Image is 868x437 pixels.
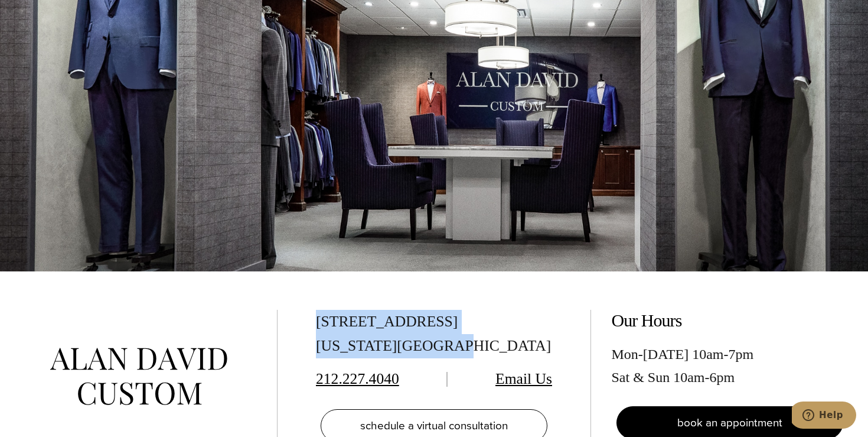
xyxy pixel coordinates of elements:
[612,310,848,331] h2: Our Hours
[360,417,508,434] span: schedule a virtual consultation
[677,414,782,431] span: book an appointment
[495,370,552,387] a: Email Us
[50,348,227,405] img: alan david custom
[316,370,399,387] a: 212.227.4040
[316,310,552,358] div: [STREET_ADDRESS] [US_STATE][GEOGRAPHIC_DATA]
[612,343,848,389] div: Mon-[DATE] 10am-7pm Sat & Sun 10am-6pm
[792,402,856,431] iframe: Opens a widget where you can chat to one of our agents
